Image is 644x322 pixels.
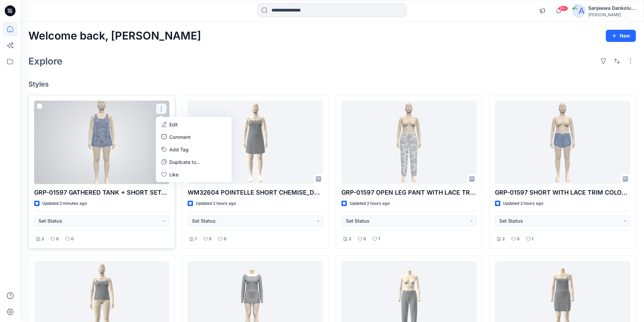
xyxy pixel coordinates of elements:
[341,101,477,184] a: GRP-01597 OPEN LEG PANT WITH LACE TRIM COLORWAY REV3
[350,200,390,207] p: Updated 2 hours ago
[341,188,477,197] p: GRP-01597 OPEN LEG PANT WITH LACE TRIM COLORWAY REV3
[209,236,212,243] p: 0
[503,200,543,207] p: Updated 2 hours ago
[495,188,630,197] p: GRP-01597 SHORT WITH LACE TRIM COLORWAY REV4
[157,118,230,131] a: Edit
[606,30,636,42] button: New
[188,188,323,197] p: WM32604 POINTELLE SHORT CHEMISE_DEV_REV2
[558,6,568,11] span: 99+
[28,56,63,67] h2: Explore
[71,236,74,243] p: 0
[34,101,169,184] a: GRP-01597 GATHERED TANK + SHORT SET_ COLORWAY REV3
[169,158,200,166] p: Duplicate to...
[42,200,87,207] p: Updated 2 minutes ago
[502,236,505,243] p: 2
[56,236,59,243] p: 0
[572,4,586,18] img: avatar
[224,236,226,243] p: 0
[28,80,636,88] h4: Styles
[588,4,636,12] div: Sanjeewa Dankoluwage
[517,236,520,243] p: 0
[588,12,636,17] div: [PERSON_NAME]
[34,188,169,197] p: GRP-01597 GATHERED TANK + SHORT SET_ COLORWAY REV3
[495,101,630,184] a: GRP-01597 SHORT WITH LACE TRIM COLORWAY REV4
[169,133,191,141] p: Comment
[378,236,380,243] p: 1
[532,236,533,243] p: 1
[195,236,197,243] p: 1
[196,200,236,207] p: Updated 2 hours ago
[42,236,44,243] p: 2
[169,171,178,178] p: Like
[157,143,230,156] button: Add Tag
[188,101,323,184] a: WM32604 POINTELLE SHORT CHEMISE_DEV_REV2
[349,236,351,243] p: 2
[169,121,178,128] p: Edit
[363,236,366,243] p: 0
[28,30,201,42] h2: Welcome back, [PERSON_NAME]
